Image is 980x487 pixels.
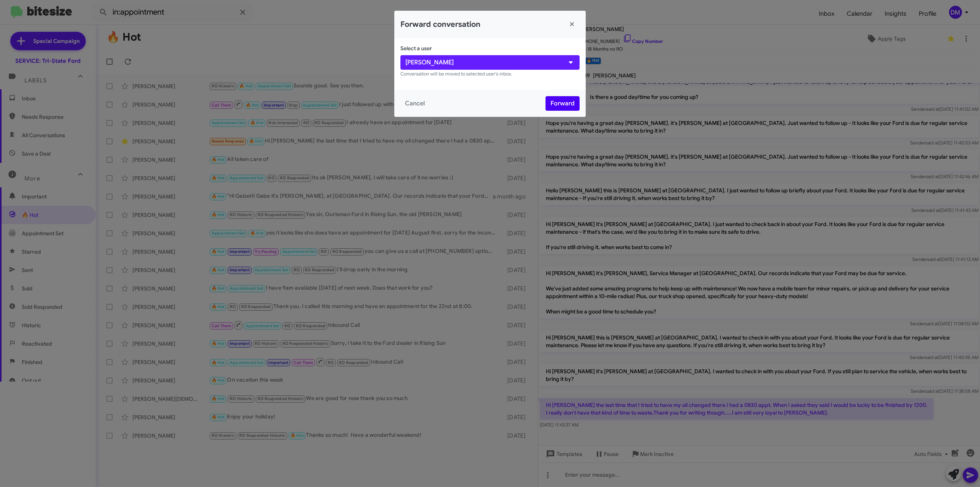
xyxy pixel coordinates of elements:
[400,44,580,52] p: Select a user
[400,97,430,110] button: Cancel
[400,18,480,31] h2: Forward conversation
[400,71,512,77] small: Conversation will be moved to selected user's inbox.
[405,58,454,67] span: [PERSON_NAME]
[546,96,580,111] button: Forward
[400,55,580,70] button: [PERSON_NAME]
[564,17,580,32] button: Close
